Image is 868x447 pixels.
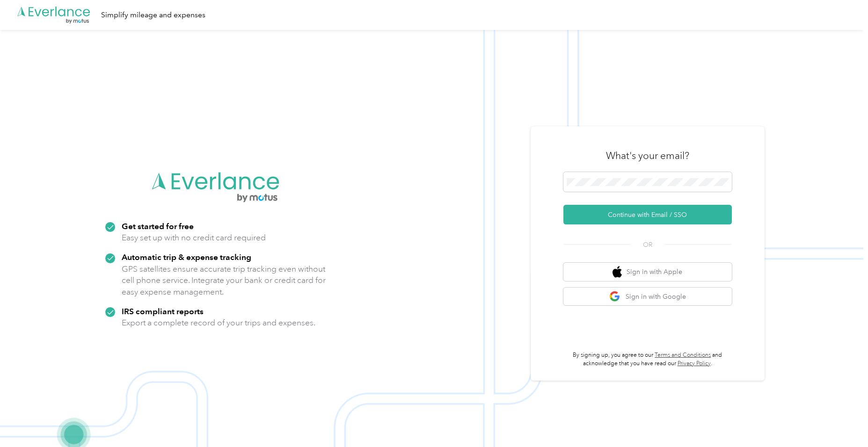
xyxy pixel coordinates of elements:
[655,352,711,359] a: Terms and Conditions
[563,263,732,281] button: apple logoSign in with Apple
[606,149,689,162] h3: What's your email?
[122,306,204,316] strong: IRS compliant reports
[122,252,251,262] strong: Automatic trip & expense tracking
[122,263,326,298] p: GPS satellites ensure accurate trip tracking even without cell phone service. Integrate your bank...
[122,232,266,244] p: Easy set up with no credit card required
[563,205,732,224] button: Continue with Email / SSO
[609,291,621,303] img: google logo
[563,288,732,306] button: google logoSign in with Google
[613,266,622,278] img: apple logo
[631,240,664,250] span: OR
[563,351,732,368] p: By signing up, you agree to our and acknowledge that you have read our .
[678,360,711,367] a: Privacy Policy
[122,221,194,231] strong: Get started for free
[101,9,205,21] div: Simplify mileage and expenses
[122,317,315,329] p: Export a complete record of your trips and expenses.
